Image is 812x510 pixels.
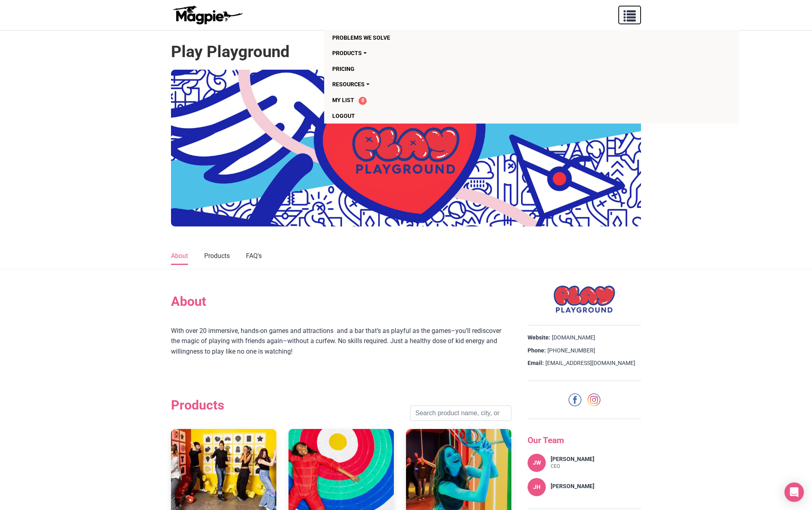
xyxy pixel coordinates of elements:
[171,397,224,413] h2: Products
[528,454,546,472] div: JW
[568,393,581,406] a: Facebook
[568,393,581,406] img: Facebook icon
[588,393,600,406] img: Instagram icon
[171,294,511,309] h2: About
[332,30,638,45] a: Problems we solve
[332,97,354,103] span: My List
[784,482,804,502] div: Open Intercom Messenger
[551,463,594,470] p: CEO
[332,45,638,61] a: Products
[171,5,244,25] img: logo-ab69f6fb50320c5b225c76a69d11143b.png
[204,248,230,265] a: Products
[359,97,367,105] span: 0
[544,286,625,313] img: Play Playground logo
[410,405,511,421] input: Search product name, city, or interal id
[528,435,641,446] h3: Our Team
[246,248,262,265] a: FAQ's
[171,42,290,62] h1: Play Playground
[588,393,600,406] a: Instagram
[528,347,641,355] div: [PHONE_NUMBER]
[551,483,594,490] h4: [PERSON_NAME]
[332,92,638,108] a: My List 0
[288,429,394,510] img: Play Playground Nashville
[545,359,635,367] a: [EMAIL_ADDRESS][DOMAIN_NAME]
[171,429,276,510] img: Skip the Line Access - Play Playground at Luxor Hotel and Casino, Las Vegas
[406,429,511,510] img: Play Playground at Luxor Hotel and Casino, Las Vegas - All Day Access
[171,326,511,357] div: With over 20 immersive, hands-on games and attractions and a bar that’s as playful as the games–y...
[171,70,641,226] img: Play Playground banner
[528,359,544,367] strong: Email:
[528,478,546,496] div: JH
[332,61,638,77] a: Pricing
[552,334,595,342] a: [DOMAIN_NAME]
[171,248,188,265] a: About
[332,77,638,92] a: Resources
[528,334,550,342] strong: Website:
[332,108,638,124] a: Logout
[528,347,546,355] strong: Phone:
[551,456,594,463] h4: [PERSON_NAME]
